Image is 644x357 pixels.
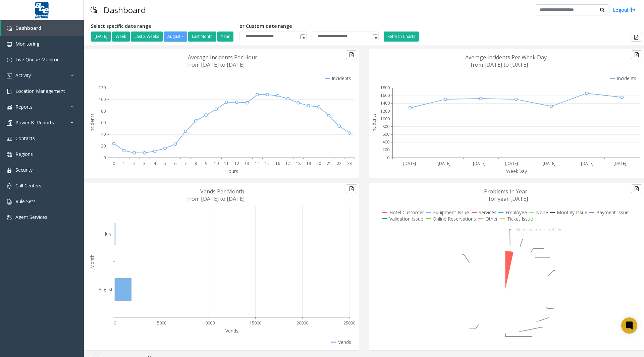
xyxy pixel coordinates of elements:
[630,6,636,13] img: logout
[327,161,331,166] text: 21
[631,50,642,59] button: Export to pdf
[101,143,106,149] text: 20
[225,328,238,334] text: Vends
[543,161,555,166] text: [DATE]
[380,85,390,91] text: 1800
[7,26,12,31] img: 'icon'
[382,139,389,145] text: 400
[195,161,197,166] text: 8
[613,161,626,166] text: [DATE]
[465,54,547,61] text: Average Incidents Per Week Day
[387,155,389,161] text: 0
[7,152,12,157] img: 'icon'
[380,108,390,114] text: 1200
[15,135,35,141] span: Contacts
[7,89,12,94] img: 'icon'
[473,161,486,166] text: [DATE]
[205,161,207,166] text: 9
[438,161,450,166] text: [DATE]
[15,41,39,47] span: Monitoring
[157,320,166,326] text: 5000
[15,151,33,157] span: Regions
[631,33,642,42] button: Export to pdf
[265,161,270,166] text: 15
[154,161,156,166] text: 4
[7,215,12,220] img: 'icon'
[489,195,528,202] text: for year [DATE]
[101,108,106,114] text: 80
[188,54,257,61] text: Average Incidents Per Hour
[275,161,280,166] text: 16
[7,42,12,47] img: 'icon'
[225,168,238,174] text: Hours
[506,168,527,174] text: WeekDay
[347,161,352,166] text: 23
[631,184,642,193] button: Export to pdf
[384,32,419,42] button: Refresh Charts
[131,32,163,42] button: Last 2 Weeks
[133,161,136,166] text: 2
[15,119,54,126] span: Power BI Reports
[164,32,187,42] button: August
[234,161,239,166] text: 12
[505,161,518,166] text: [DATE]
[174,161,176,166] text: 6
[7,183,12,189] img: 'icon'
[15,167,33,173] span: Security
[581,161,594,166] text: [DATE]
[343,320,355,326] text: 25000
[380,116,390,122] text: 1000
[100,2,149,18] h3: Dashboard
[123,161,125,166] text: 1
[113,161,115,166] text: 0
[382,131,389,137] text: 600
[255,161,260,166] text: 14
[296,161,301,166] text: 18
[188,32,216,42] button: Last Month
[245,161,249,166] text: 13
[1,20,84,36] a: Dashboard
[164,161,166,166] text: 5
[15,25,41,31] span: Dashboard
[239,23,379,29] h5: or Custom date range
[380,100,390,106] text: 1400
[112,32,130,42] button: Week
[101,131,106,137] text: 40
[89,254,95,269] text: Month
[403,161,416,166] text: [DATE]
[15,214,47,220] span: Agent Services
[143,161,146,166] text: 3
[200,188,244,195] text: Vends Per Month
[91,2,97,18] img: pageIcon
[297,320,308,326] text: 20000
[15,182,41,189] span: Call Centers
[316,161,321,166] text: 20
[471,61,528,68] text: from [DATE] to [DATE]
[15,198,36,204] span: Rule Sets
[371,32,378,41] span: Toggle popup
[299,32,306,41] span: Toggle popup
[15,88,65,94] span: Location Management
[484,188,527,195] text: Problems In Year
[91,23,234,29] h5: Select specific date range
[516,227,561,232] text: Hotel Customer: 3.44 %
[346,184,357,193] button: Export to pdf
[7,168,12,173] img: 'icon'
[337,161,341,166] text: 22
[187,195,245,202] text: from [DATE] to [DATE]
[7,120,12,126] img: 'icon'
[89,113,95,133] text: Incidents
[15,56,59,63] span: Live Queue Monitor
[104,231,111,237] text: July
[217,32,233,42] button: Year
[187,61,245,68] text: from [DATE] to [DATE]
[15,104,33,110] span: Reports
[380,93,390,98] text: 1600
[371,113,377,133] text: Incidents
[382,147,389,153] text: 200
[99,287,112,292] text: August
[99,97,106,102] text: 100
[7,136,12,141] img: 'icon'
[382,124,389,129] text: 800
[101,120,106,125] text: 60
